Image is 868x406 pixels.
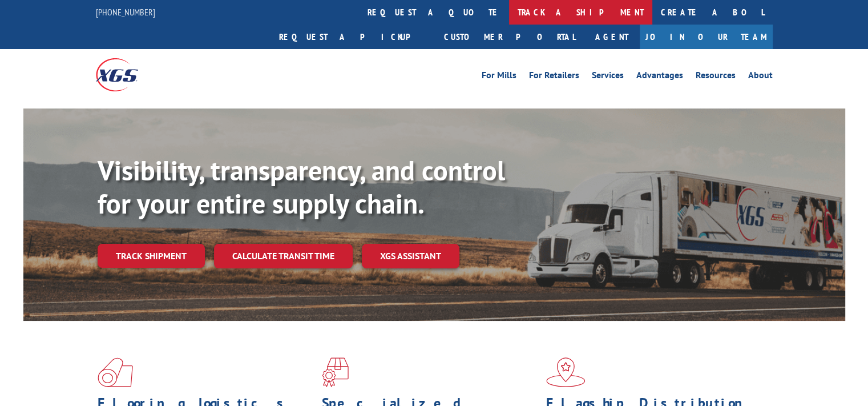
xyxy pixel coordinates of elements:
img: xgs-icon-flagship-distribution-model-red [546,357,586,387]
a: Advantages [636,71,683,83]
a: Agent [584,25,640,49]
a: For Retailers [529,71,579,83]
a: Calculate transit time [214,244,353,268]
img: xgs-icon-focused-on-flooring-red [322,357,349,387]
img: xgs-icon-total-supply-chain-intelligence-red [98,357,133,387]
a: Request a pickup [271,25,435,49]
a: Services [592,71,624,83]
a: Resources [696,71,736,83]
b: Visibility, transparency, and control for your entire supply chain. [98,152,505,221]
a: Customer Portal [435,25,584,49]
a: About [748,71,773,83]
a: XGS ASSISTANT [362,244,459,268]
a: Join Our Team [640,25,773,49]
a: For Mills [482,71,516,83]
a: [PHONE_NUMBER] [96,6,155,18]
a: Track shipment [98,244,205,268]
